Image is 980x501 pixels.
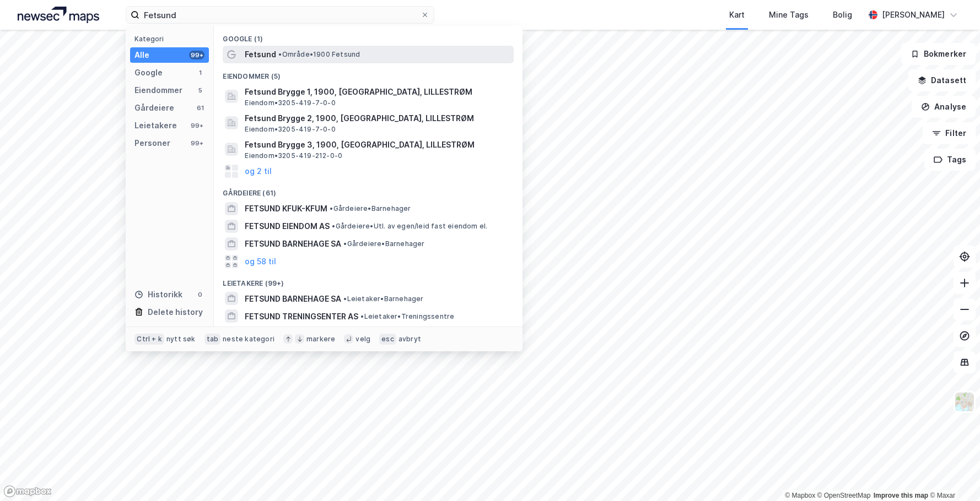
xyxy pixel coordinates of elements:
button: Bokmerker [901,43,976,65]
span: Gårdeiere • Barnehager [343,239,424,248]
div: velg [356,335,370,344]
div: avbryt [399,335,421,344]
button: Datasett [908,69,976,91]
div: esc [379,334,396,345]
div: Mine Tags [769,8,809,21]
div: 99+ [189,139,204,148]
span: Gårdeiere • Barnehager [330,204,411,213]
img: logo.a4113a55bc3d86da70a041830d287a7e.svg [18,7,99,23]
input: Søk på adresse, matrikkel, gårdeiere, leietakere eller personer [139,7,421,23]
div: Historikk [134,288,182,301]
span: • [332,222,335,230]
iframe: Chat Widget [925,448,980,501]
div: 99+ [189,51,204,59]
button: Analyse [912,96,976,118]
div: Kategori [134,35,209,43]
span: FETSUND EIENDOM AS [245,220,330,233]
div: 61 [196,104,204,112]
div: [PERSON_NAME] [882,8,945,21]
div: 5 [196,86,204,95]
div: Personer [134,137,170,150]
button: og 2 til [245,165,272,178]
span: Eiendom • 3205-419-7-0-0 [245,99,335,107]
div: Eiendommer [134,84,182,97]
div: 0 [196,290,204,299]
div: Leietakere [134,119,177,132]
span: Eiendom • 3205-419-212-0-0 [245,151,342,160]
div: Google (1) [214,26,523,46]
div: neste kategori [223,335,274,344]
span: Område • 1900 Fetsund [278,50,360,59]
span: • [330,204,333,213]
div: tab [204,334,221,345]
span: • [343,295,347,303]
span: • [278,50,282,58]
div: Gårdeiere (61) [214,180,523,200]
div: Google [134,66,163,79]
img: Z [954,391,975,412]
span: Fetsund [245,48,276,61]
span: Eiendom • 3205-419-7-0-0 [245,125,335,134]
div: Kart [729,8,745,21]
a: Improve this map [874,492,928,499]
span: FETSUND KFUK-KFUM [245,202,327,215]
a: Mapbox [785,492,815,499]
a: Mapbox homepage [3,485,52,498]
div: 99+ [189,121,204,130]
span: FETSUND BARNEHAGE SA [245,292,341,306]
span: Fetsund Brygge 2, 1900, [GEOGRAPHIC_DATA], LILLESTRØM [245,112,509,125]
div: Alle [134,48,149,62]
span: • [343,239,347,248]
div: Ctrl + k [134,334,164,345]
div: nytt søk [166,335,196,344]
div: Bolig [833,8,852,21]
span: Leietaker • Barnehager [343,295,423,303]
span: FETSUND TRENINGSENTER AS [245,310,358,323]
div: Gårdeiere [134,101,174,115]
button: og 58 til [245,255,276,268]
div: markere [306,335,335,344]
span: FETSUND BARNEHAGE SA [245,237,341,251]
div: 1 [196,68,204,77]
span: • [360,312,364,320]
div: Delete history [148,306,203,319]
span: Gårdeiere • Utl. av egen/leid fast eiendom el. [332,222,487,231]
span: Fetsund Brygge 3, 1900, [GEOGRAPHIC_DATA], LILLESTRØM [245,138,509,151]
span: Leietaker • Treningssentre [360,312,454,321]
a: OpenStreetMap [817,492,871,499]
button: Filter [923,122,976,144]
span: Fetsund Brygge 1, 1900, [GEOGRAPHIC_DATA], LILLESTRØM [245,85,509,99]
button: Tags [924,149,976,171]
div: Eiendommer (5) [214,63,523,83]
div: Leietakere (99+) [214,270,523,290]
